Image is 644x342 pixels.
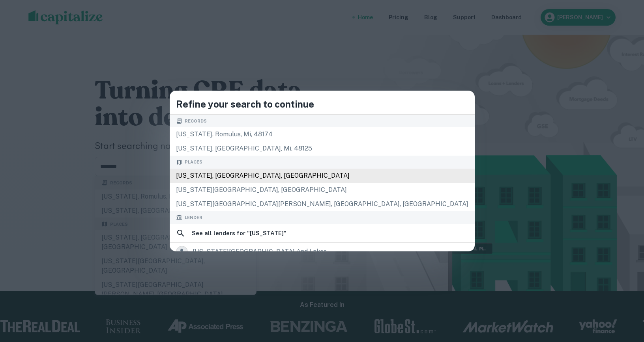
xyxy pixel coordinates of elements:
[170,127,475,141] div: [US_STATE], romulus, mi, 48174
[605,279,644,317] iframe: Chat Widget
[176,97,468,111] h4: Refine your search to continue
[193,246,327,258] div: [US_STATE][GEOGRAPHIC_DATA] and lakes
[170,243,475,260] a: [US_STATE][GEOGRAPHIC_DATA] and lakes
[185,159,202,165] span: Places
[185,214,202,221] span: Lender
[192,229,286,238] h6: See all lenders for " [US_STATE] "
[185,118,207,125] span: Records
[170,183,475,197] div: [US_STATE][GEOGRAPHIC_DATA], [GEOGRAPHIC_DATA]
[170,197,475,211] div: [US_STATE][GEOGRAPHIC_DATA][PERSON_NAME], [GEOGRAPHIC_DATA], [GEOGRAPHIC_DATA]
[170,169,475,183] div: [US_STATE], [GEOGRAPHIC_DATA], [GEOGRAPHIC_DATA]
[170,141,475,156] div: [US_STATE], [GEOGRAPHIC_DATA], mi, 48125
